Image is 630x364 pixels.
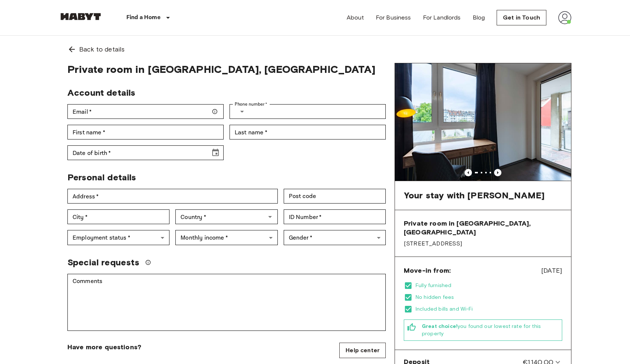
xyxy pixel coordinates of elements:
span: Special requests [67,257,139,268]
a: For Landlords [423,13,461,22]
div: Post code [284,189,386,204]
span: [DATE] [541,266,562,275]
a: About [347,13,364,22]
img: avatar [558,11,571,24]
button: Previous image [494,169,501,176]
img: Habyt [59,13,103,20]
a: Get in Touch [497,10,546,25]
a: For Business [376,13,411,22]
span: Private room in [GEOGRAPHIC_DATA], [GEOGRAPHIC_DATA] [404,219,562,237]
span: Move-in from: [404,266,451,275]
div: Email [67,104,224,119]
div: Comments [67,274,386,331]
span: Back to details [79,45,125,54]
a: Help center [339,343,386,358]
svg: Make sure your email is correct — we'll send your booking details there. [212,109,218,114]
img: Marketing picture of unit DE-11-004-001-01HF [395,63,571,181]
b: Great choice! [422,323,458,329]
div: City [67,209,169,224]
span: you found our lowest rate for this property [422,323,559,338]
svg: We'll do our best to accommodate your request, but please note we can't guarantee it will be poss... [145,259,151,265]
button: Open [265,212,275,222]
span: Have more questions? [67,343,141,351]
span: Account details [67,87,135,98]
p: Find a Home [126,13,161,22]
span: Personal details [67,172,136,183]
a: Blog [473,13,485,22]
div: ID Number [284,209,386,224]
div: Last name [230,125,386,139]
div: Address [67,189,278,204]
div: First name [67,125,224,139]
button: Choose date [208,145,223,160]
label: Phone number [235,101,267,107]
span: Included bills and Wi-Fi [416,305,562,313]
button: Select country [235,104,249,119]
span: [STREET_ADDRESS] [404,240,562,248]
span: Fully furnished [416,282,562,289]
span: Your stay with [PERSON_NAME] [404,190,545,201]
span: Private room in [GEOGRAPHIC_DATA], [GEOGRAPHIC_DATA] [67,63,386,75]
a: Back to details [59,36,571,63]
span: No hidden fees [416,294,562,301]
button: Previous image [465,169,472,176]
